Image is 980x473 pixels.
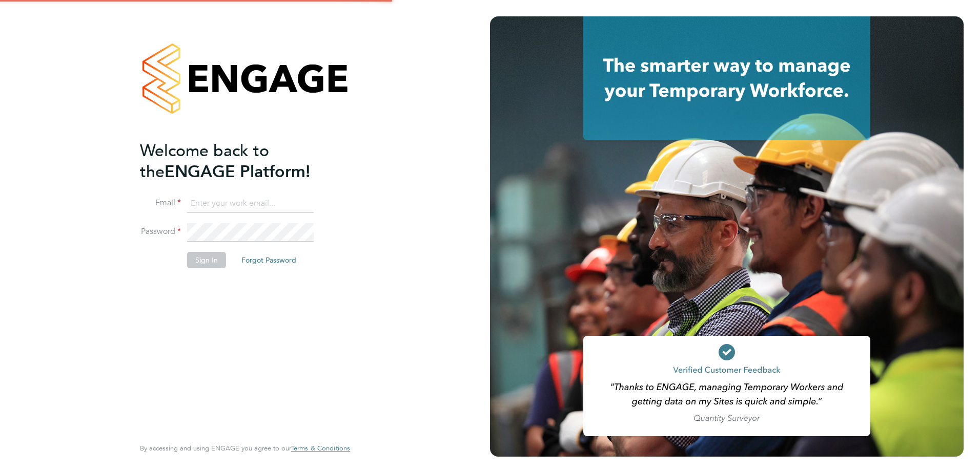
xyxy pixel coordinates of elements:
[140,198,181,208] label: Email
[187,195,314,213] input: Enter your work email...
[140,226,181,237] label: Password
[187,252,226,268] button: Sign In
[140,141,269,182] span: Welcome back to the
[140,444,350,453] span: By accessing and using ENGAGE you agree to our
[291,444,350,453] span: Terms & Conditions
[233,252,304,268] button: Forgot Password
[140,140,340,182] h2: ENGAGE Platform!
[291,444,350,453] a: Terms & Conditions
